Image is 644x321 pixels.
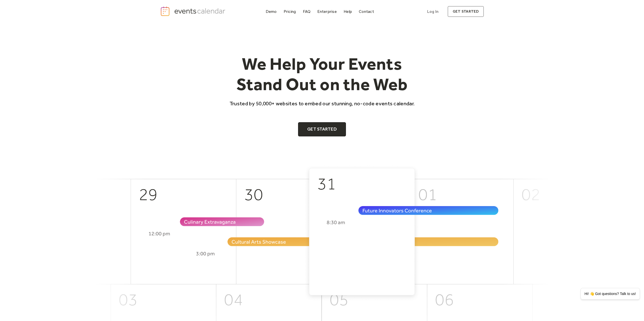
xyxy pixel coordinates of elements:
p: Trusted by 50,000+ websites to embed our stunning, no-code events calendar. [225,100,419,107]
div: FAQ [303,10,311,13]
div: Help [344,10,352,13]
a: Enterprise [315,8,339,15]
div: Contact [359,10,374,13]
a: FAQ [301,8,313,15]
a: Demo [264,8,279,15]
a: Contact [357,8,376,15]
div: Demo [266,10,277,13]
h1: We Help Your Events Stand Out on the Web [225,54,419,95]
div: Enterprise [317,10,337,13]
a: Log In [422,6,444,17]
div: Pricing [284,10,296,13]
a: Pricing [282,8,298,15]
a: get started [448,6,484,17]
a: home [160,6,227,16]
a: Get Started [298,122,346,136]
a: Help [342,8,354,15]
